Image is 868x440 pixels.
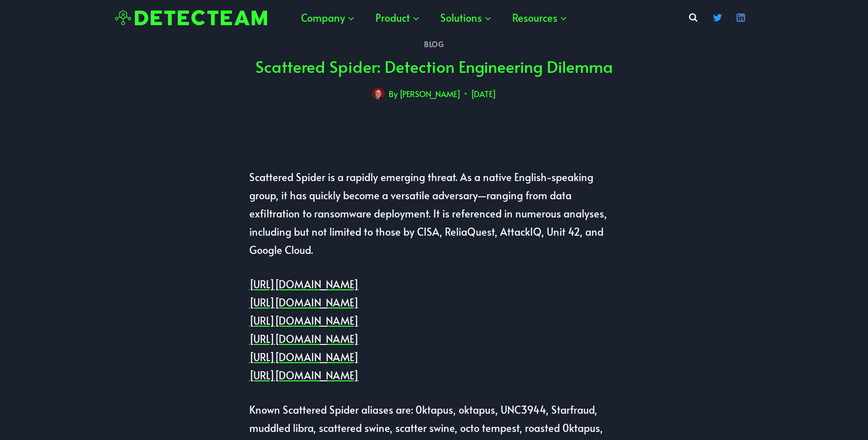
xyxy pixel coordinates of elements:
nav: Primary [291,3,578,33]
span: Company [301,9,355,27]
a: Company [291,3,365,33]
a: [URL][DOMAIN_NAME] [249,350,359,364]
a: [URL][DOMAIN_NAME] [249,332,359,346]
time: [DATE] [471,86,496,101]
span: Product [375,9,420,27]
p: Scattered Spider is a rapidly emerging threat. As a native English-speaking group, it has quickly... [249,168,619,259]
a: Author image [372,87,385,100]
a: Linkedin [731,8,751,28]
a: Solutions [430,3,502,33]
a: [PERSON_NAME] [399,88,461,99]
a: Twitter [707,8,728,28]
a: [URL][DOMAIN_NAME] [249,314,359,328]
span: By [389,86,398,101]
a: [URL][DOMAIN_NAME] [249,277,359,291]
a: [URL][DOMAIN_NAME] [249,295,359,310]
img: Avatar photo [372,87,385,100]
a: [URL][DOMAIN_NAME] [249,368,359,382]
a: Blog [424,39,444,49]
span: Resources [512,9,568,27]
span: Solutions [440,9,492,27]
h1: Scattered Spider: Detection Engineering Dilemma [255,54,613,78]
button: View Search Form [684,9,702,27]
a: Product [365,3,430,33]
img: Detecteam [115,10,267,26]
a: Resources [502,3,578,33]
